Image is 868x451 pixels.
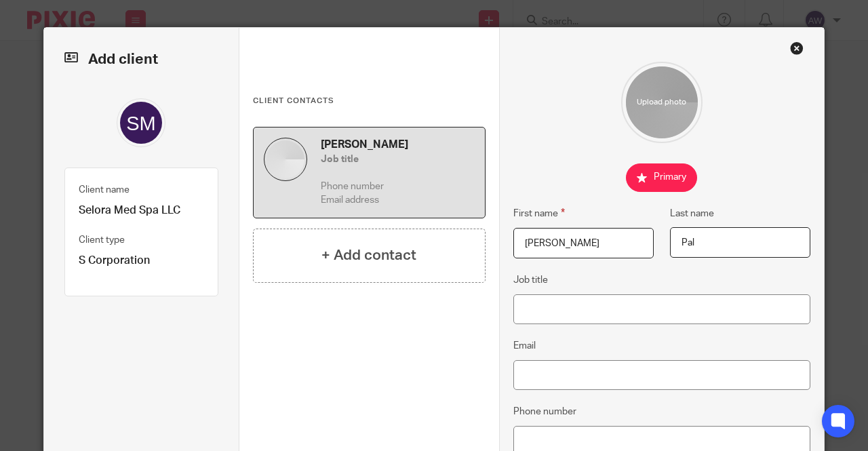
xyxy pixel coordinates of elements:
[117,98,165,147] img: svg%3E
[670,207,714,220] label: Last name
[64,48,218,71] h2: Add client
[513,405,576,418] label: Phone number
[321,153,475,166] h5: Job title
[79,203,204,218] p: Selora Med Spa LLC
[513,205,565,221] label: First name
[513,339,536,353] label: Email
[79,233,125,247] label: Client type
[790,41,804,55] div: Close this dialog window
[321,138,475,152] h4: [PERSON_NAME]
[321,245,416,266] h4: + Add contact
[79,183,130,197] label: Client name
[79,254,204,268] p: S Corporation
[513,273,548,287] label: Job title
[321,180,475,193] p: Phone number
[264,138,307,181] img: default.jpg
[253,96,486,106] h3: Client contacts
[321,193,475,207] p: Email address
